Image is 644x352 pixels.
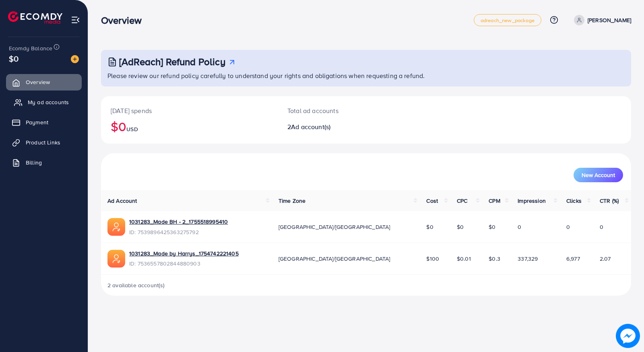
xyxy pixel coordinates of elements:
a: Billing [6,154,82,171]
img: menu [71,15,80,25]
h2: 2 [287,123,400,131]
span: Product Links [26,138,60,146]
span: USD [126,125,138,133]
a: 1031283_Made by Harrys_1754742221405 [129,249,239,257]
p: [DATE] spends [111,106,268,115]
p: Total ad accounts [287,106,400,115]
img: ic-ads-acc.e4c84228.svg [107,218,125,236]
span: 337,329 [518,255,538,263]
span: $0 [457,223,464,231]
span: ID: 7536557802844880903 [129,259,239,268]
span: $0.01 [457,255,471,263]
img: image [616,324,640,348]
span: [GEOGRAPHIC_DATA]/[GEOGRAPHIC_DATA] [279,223,390,231]
span: Overview [26,78,50,86]
p: [PERSON_NAME] [588,15,631,25]
span: Cost [426,197,438,205]
span: 0 [566,223,570,231]
a: 1031283_Made BH - 2_1755518995410 [129,218,228,226]
span: $0 [9,53,19,64]
span: $0.3 [489,255,500,263]
span: Billing [26,159,42,167]
h3: [AdReach] Refund Policy [119,56,225,68]
span: New Account [582,172,615,178]
span: Clicks [566,197,582,205]
span: Ad account(s) [291,122,330,131]
a: Overview [6,74,82,90]
a: My ad accounts [6,94,82,110]
img: logo [8,11,62,24]
span: $100 [426,255,439,263]
a: [PERSON_NAME] [571,15,631,25]
span: 2.07 [600,255,611,263]
span: $0 [426,223,433,231]
span: Ecomdy Balance [9,44,52,52]
span: 6,977 [566,255,580,263]
span: 0 [518,223,521,231]
span: $0 [489,223,495,231]
a: adreach_new_package [474,14,541,26]
span: Ad Account [107,197,137,205]
span: Payment [26,118,48,126]
span: CTR (%) [600,197,619,205]
span: Impression [518,197,546,205]
span: 2 available account(s) [107,281,165,289]
h2: $0 [111,119,268,134]
img: ic-ads-acc.e4c84228.svg [107,250,125,268]
h3: Overview [101,14,148,26]
span: My ad accounts [28,98,69,106]
span: adreach_new_package [481,18,535,23]
a: Product Links [6,134,82,150]
span: Time Zone [279,197,305,205]
a: Payment [6,114,82,130]
img: image [71,55,79,63]
span: 0 [600,223,603,231]
span: ID: 7539896425363275792 [129,228,228,236]
p: Please review our refund policy carefully to understand your rights and obligations when requesti... [107,71,626,80]
span: CPC [457,197,467,205]
span: [GEOGRAPHIC_DATA]/[GEOGRAPHIC_DATA] [279,255,390,263]
span: CPM [489,197,500,205]
button: New Account [574,168,623,182]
